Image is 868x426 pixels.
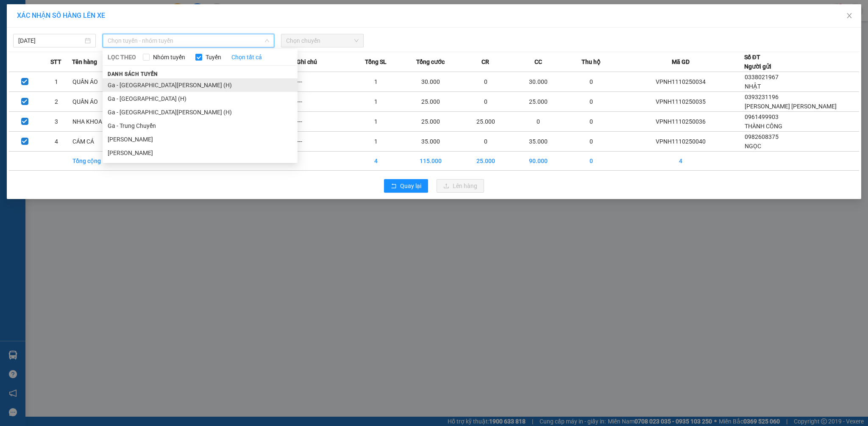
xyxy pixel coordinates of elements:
[72,132,125,152] td: CÁM CÁ
[565,132,618,152] td: 0
[72,112,125,132] td: NHA KHOA
[618,152,744,171] td: 4
[41,132,72,152] td: 4
[41,92,72,112] td: 2
[745,94,779,100] span: 0393231196
[565,152,618,171] td: 0
[350,132,402,152] td: 1
[402,152,459,171] td: 115.000
[72,57,97,66] span: Tên hàng
[103,78,298,92] li: Ga - [GEOGRAPHIC_DATA][PERSON_NAME] (H)
[72,152,125,171] td: Tổng cộng
[512,92,565,112] td: 25.000
[18,36,83,45] input: 11/10/2025
[297,112,349,132] td: ---
[565,72,618,92] td: 0
[618,72,744,92] td: VPNH1110250034
[745,113,779,120] span: 0961499903
[745,133,779,140] span: 0982608375
[512,72,565,92] td: 30.000
[202,53,225,62] span: Tuyến
[402,72,459,92] td: 30.000
[459,132,512,152] td: 0
[391,183,397,190] span: rollback
[103,70,163,78] span: Danh sách tuyến
[402,132,459,152] td: 35.000
[416,57,445,66] span: Tổng cước
[17,11,105,19] span: XÁC NHẬN SỐ HÀNG LÊN XE
[103,119,298,133] li: Ga - Trung Chuyển
[846,12,853,19] span: close
[618,92,744,112] td: VPNH1110250035
[41,72,72,92] td: 1
[459,72,512,92] td: 0
[297,92,349,112] td: ---
[103,146,298,160] li: [PERSON_NAME]
[745,103,837,110] span: [PERSON_NAME] [PERSON_NAME]
[581,57,601,66] span: Thu hộ
[618,112,744,132] td: VPNH1110250036
[231,53,262,62] a: Chọn tất cả
[459,152,512,171] td: 25.000
[365,57,387,66] span: Tổng SL
[745,74,779,80] span: 0338021967
[297,132,349,152] td: ---
[297,57,317,66] span: Ghi chú
[402,112,459,132] td: 25.000
[672,57,690,66] span: Mã GD
[103,133,298,146] li: [PERSON_NAME]
[50,57,61,66] span: STT
[103,92,298,105] li: Ga - [GEOGRAPHIC_DATA] (H)
[264,38,270,43] span: down
[11,61,130,75] b: GỬI : [PERSON_NAME]
[400,181,421,191] span: Quay lại
[350,112,402,132] td: 1
[384,179,428,193] button: rollbackQuay lại
[512,112,565,132] td: 0
[350,92,402,112] td: 1
[402,92,459,112] td: 25.000
[745,83,761,90] span: NHẬT
[745,143,761,149] span: NGỌC
[79,21,354,31] li: Số 10 ngõ 15 Ngọc Hồi, [PERSON_NAME], [GEOGRAPHIC_DATA]
[437,179,484,193] button: uploadLên hàng
[41,112,72,132] td: 3
[350,152,402,171] td: 4
[512,132,565,152] td: 35.000
[534,57,542,66] span: CC
[72,72,125,92] td: QUẦN ÁO
[11,11,53,53] img: logo.jpg
[350,72,402,92] td: 1
[108,53,136,62] span: LỌC THEO
[103,105,298,119] li: Ga - [GEOGRAPHIC_DATA][PERSON_NAME] (H)
[744,53,771,71] div: Số ĐT Người gửi
[297,72,349,92] td: ---
[481,57,489,66] span: CR
[459,112,512,132] td: 25.000
[837,4,861,28] button: Close
[618,132,744,152] td: VPNH1110250040
[565,112,618,132] td: 0
[565,92,618,112] td: 0
[459,92,512,112] td: 0
[150,53,189,62] span: Nhóm tuyến
[79,31,354,42] li: Hotline: 19001155
[286,34,359,47] span: Chọn chuyến
[745,123,782,130] span: THÀNH CÔNG
[512,152,565,171] td: 90.000
[72,92,125,112] td: QUẦN ÁO
[108,34,269,47] span: Chọn tuyến - nhóm tuyến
